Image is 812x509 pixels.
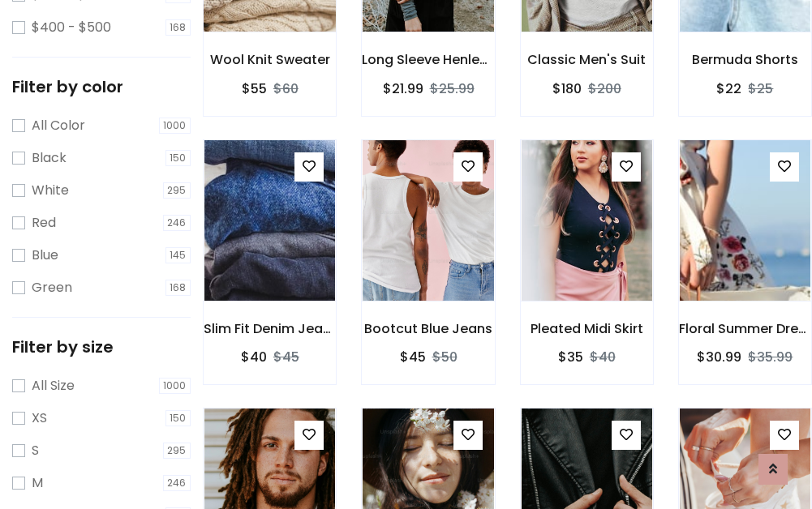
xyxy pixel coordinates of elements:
[242,81,267,96] h6: $55
[12,337,191,357] h5: Filter by size
[159,118,191,134] span: 1000
[32,116,85,135] label: All Color
[362,321,494,336] h6: Bootcut Blue Jeans
[588,79,621,98] del: $200
[273,348,299,366] del: $45
[32,278,72,297] label: Green
[521,52,653,67] h6: Classic Men's Suit
[204,321,336,336] h6: Slim Fit Denim Jeans
[716,81,741,96] h6: $22
[32,181,69,200] label: White
[383,81,423,96] h6: $21.99
[32,473,43,493] label: M
[241,349,267,365] h6: $40
[32,408,47,428] label: XS
[165,150,191,166] span: 150
[590,348,616,366] del: $40
[165,280,191,296] span: 168
[32,148,67,168] label: Black
[32,213,56,233] label: Red
[400,349,426,365] h6: $45
[521,321,653,336] h6: Pleated Midi Skirt
[12,77,191,96] h5: Filter by color
[165,410,191,426] span: 150
[163,182,191,199] span: 295
[163,475,191,491] span: 246
[362,52,494,67] h6: Long Sleeve Henley T-Shirt
[558,349,583,365] h6: $35
[32,376,75,396] label: All Size
[163,443,191,459] span: 295
[204,52,336,67] h6: Wool Knit Sweater
[697,349,741,365] h6: $30.99
[430,79,475,98] del: $25.99
[165,19,191,36] span: 168
[163,215,191,231] span: 246
[273,79,299,98] del: $60
[748,348,793,366] del: $35.99
[32,18,111,37] label: $400 - $500
[165,247,191,263] span: 145
[32,441,39,460] label: S
[159,378,191,394] span: 1000
[432,348,458,366] del: $50
[679,321,811,336] h6: Floral Summer Dress
[552,81,582,96] h6: $180
[32,246,58,265] label: Blue
[679,52,811,67] h6: Bermuda Shorts
[748,79,773,98] del: $25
